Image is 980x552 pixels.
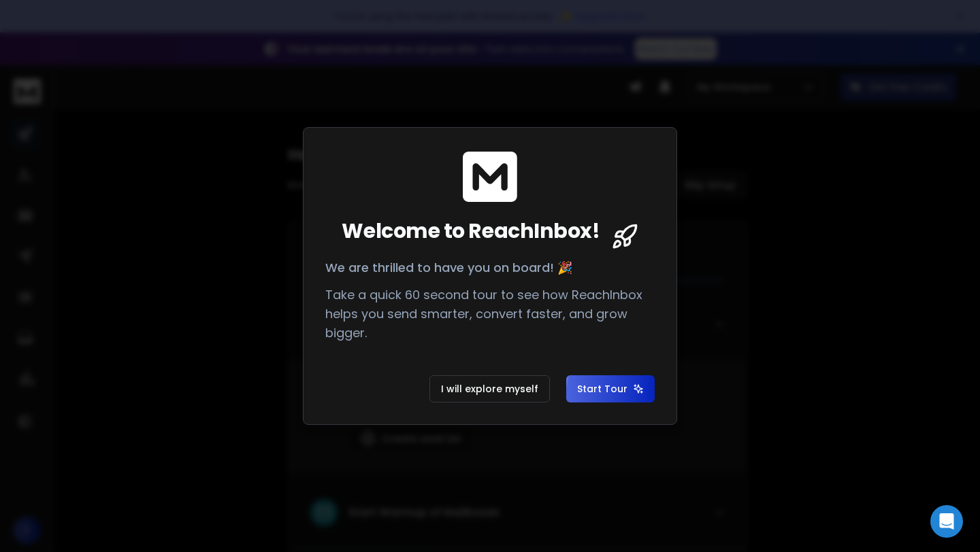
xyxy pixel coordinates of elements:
[930,505,963,538] div: Open Intercom Messenger
[342,219,600,243] span: Welcome to ReachInbox!
[429,375,550,402] button: I will explore myself
[325,258,655,277] p: We are thrilled to have you on board! 🎉
[566,375,655,402] button: Start Tour
[577,382,644,396] span: Start Tour
[325,286,655,343] p: Take a quick 60 second tour to see how ReachInbox helps you send smarter, convert faster, and gro...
